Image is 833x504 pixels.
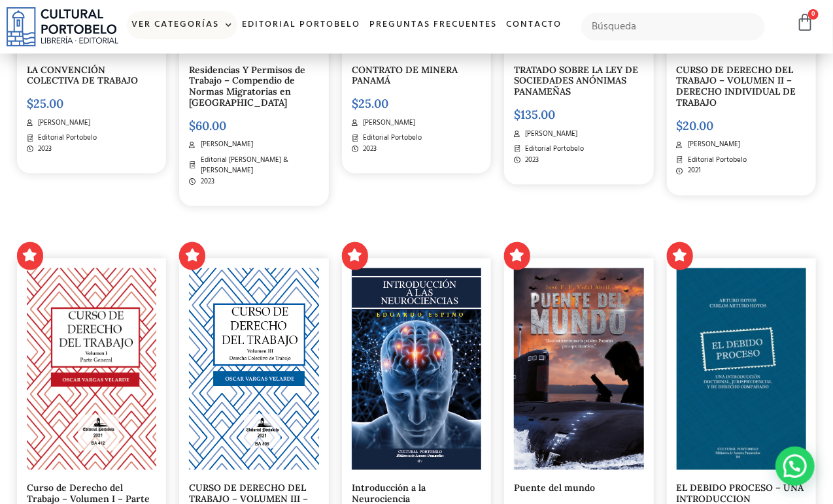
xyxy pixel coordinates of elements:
span: 2023 [522,155,539,166]
bdi: 20.00 [677,118,714,133]
img: Oscar-Vargas-tomo-1 [27,268,156,470]
span: $ [352,96,358,111]
span: $ [677,118,683,133]
span: [PERSON_NAME] [685,139,740,150]
span: Editorial Portobelo [360,133,422,144]
span: [PERSON_NAME] [522,129,578,140]
span: 2023 [35,144,52,155]
a: Residencias Y Permisos de Trabajo – Compendio de Normas Migratorias en [GEOGRAPHIC_DATA] [189,64,305,108]
span: [PERSON_NAME] [360,118,415,129]
a: Preguntas frecuentes [365,11,501,39]
bdi: 135.00 [514,107,555,122]
input: Búsqueda [581,13,766,40]
span: $ [27,96,33,111]
a: Puente del mundo [514,482,595,494]
span: Editorial Portobelo [35,133,97,144]
img: Curso_de_Derecho_del_Trabajo_Volumen_3 [189,268,318,470]
img: BA104-1.jpg [677,268,806,470]
span: Editorial [PERSON_NAME] & [PERSON_NAME] [197,155,313,176]
img: muestra.png [514,268,643,470]
span: [PERSON_NAME] [35,118,91,129]
img: neurociencias.png [352,268,481,470]
a: LA CONVENCIÓN COLECTIVA DE TRABAJO [27,64,138,87]
span: 2023 [360,144,377,155]
a: CONTRATO DE MINERA PANAMÁ [352,64,458,87]
bdi: 25.00 [352,96,388,111]
a: CURSO DE DERECHO DEL TRABAJO – VOLUMEN II – DERECHO INDIVIDUAL DE TRABAJO [677,64,796,108]
span: 2021 [685,165,701,176]
span: $ [514,107,520,122]
bdi: 60.00 [189,118,226,133]
span: $ [189,118,195,133]
span: 0 [808,9,819,20]
span: [PERSON_NAME] [197,139,253,150]
a: 0 [796,13,815,32]
div: WhatsApp contact [775,447,815,486]
a: TRATADO SOBRE LA LEY DE SOCIEDADES ANÓNIMAS PANAMEÑAS [514,64,638,98]
a: Editorial Portobelo [237,11,365,39]
span: 2023 [197,176,214,187]
span: Editorial Portobelo [522,144,585,155]
a: Ver Categorías [127,11,237,39]
span: Editorial Portobelo [685,155,747,166]
a: Contacto [501,11,566,39]
bdi: 25.00 [27,96,63,111]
